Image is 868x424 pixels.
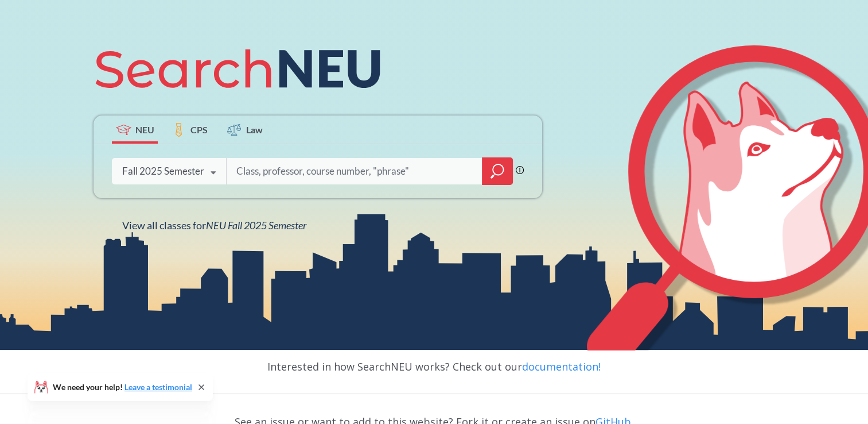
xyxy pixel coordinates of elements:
div: Fall 2025 Semester [122,165,204,178]
span: CPS [190,123,208,136]
svg: magnifying glass [491,163,504,179]
span: NEU Fall 2025 Semester [206,219,306,232]
input: Class, professor, course number, "phrase" [235,159,474,183]
span: Law [246,123,263,136]
div: magnifying glass [482,157,513,185]
span: View all classes for [122,219,306,232]
a: documentation! [522,360,601,373]
span: NEU [135,123,154,136]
